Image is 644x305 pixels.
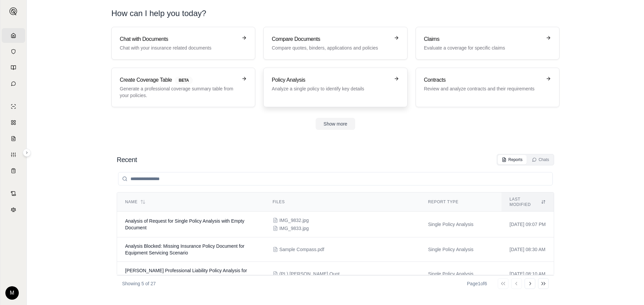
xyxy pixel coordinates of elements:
h3: Claims [424,35,542,43]
h3: Compare Documents [272,35,389,43]
td: [DATE] 08:30 AM [501,237,554,262]
span: Sample Compass.pdf [279,246,324,253]
a: Chat with DocumentsChat with your insurance related documents [111,27,255,60]
button: Expand sidebar [7,5,20,18]
a: Contract Analysis [2,186,25,201]
h3: Policy Analysis [272,76,389,84]
span: Vela Professional Liability Policy Analysis for Compass Security Solutions [125,268,247,280]
a: Legal Search Engine [2,202,25,217]
img: Expand sidebar [9,7,17,15]
th: Files [265,193,420,212]
span: IMG_9832.jpg [279,217,309,224]
a: Documents Vault [2,44,25,59]
button: Expand sidebar [23,149,31,157]
td: [DATE] 08:10 AM [501,262,554,286]
span: IMG_9833.jpg [279,225,309,232]
h2: Recent [117,155,137,164]
p: Evaluate a coverage for specific claims [424,45,542,51]
td: Single Policy Analysis [420,212,501,237]
a: ClaimsEvaluate a coverage for specific claims [416,27,559,60]
td: Single Policy Analysis [420,237,501,262]
span: Analysis Blocked: Missing Insurance Policy Document for Equipment Servicing Scenario [125,243,245,255]
a: ContractsReview and analyze contracts and their requirements [416,68,559,107]
a: Home [2,28,25,43]
p: Showing 5 of 27 [122,280,156,287]
div: Chats [532,157,549,162]
td: Single Policy Analysis [420,262,501,286]
a: Policy Comparisons [2,115,25,130]
h1: How can I help you today? [111,8,206,19]
th: Report Type [420,193,501,212]
span: BETA [175,77,193,84]
p: Review and analyze contracts and their requirements [424,85,542,92]
a: Policy AnalysisAnalyze a single policy to identify key details [263,68,407,107]
button: Reports [498,155,527,164]
div: Name [125,199,257,205]
div: Reports [502,157,523,162]
a: Single Policy [2,99,25,114]
a: Coverage Table [2,163,25,178]
button: Chats [528,155,553,164]
h3: Create Coverage Table [120,76,237,84]
div: Page 1 of 6 [467,280,487,287]
p: Generate a professional coverage summary table from your policies. [120,85,237,99]
button: Show more [316,118,356,130]
span: (PL) Vela Quote - Compass Security Solutions (10-05-25-2026).pdf [279,271,346,277]
h3: Contracts [424,76,542,84]
a: Prompt Library [2,60,25,75]
p: Analyze a single policy to identify key details [272,85,389,92]
div: Last modified [509,197,546,207]
a: Chat [2,76,25,91]
p: Chat with your insurance related documents [120,45,237,51]
a: Create Coverage TableBETAGenerate a professional coverage summary table from your policies. [111,68,255,107]
a: Claim Coverage [2,131,25,146]
a: Compare DocumentsCompare quotes, binders, applications and policies [263,27,407,60]
h3: Chat with Documents [120,35,237,43]
td: [DATE] 09:07 PM [501,212,554,237]
p: Compare quotes, binders, applications and policies [272,45,389,51]
div: M [5,286,19,300]
a: Custom Report [2,147,25,162]
span: Analysis of Request for Single Policy Analysis with Empty Document [125,218,245,230]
